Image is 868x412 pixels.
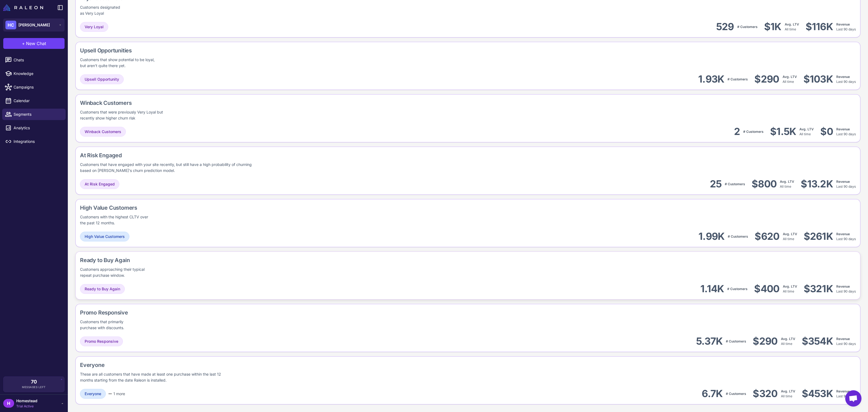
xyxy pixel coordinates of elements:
[836,179,856,189] div: Last 90 days
[700,283,724,295] div: 1.14K
[3,4,43,11] img: Raleon Logo
[836,74,856,84] div: Last 90 days
[783,232,797,241] div: All time
[2,95,66,106] a: Calendar
[836,284,856,294] div: Last 90 days
[698,73,724,85] div: 1.93K
[770,125,796,138] div: $1.5K
[85,181,115,187] span: At Risk Engaged
[845,390,861,407] a: Open chat
[754,283,779,295] div: $400
[2,54,66,66] a: Chats
[85,391,101,397] span: Everyone
[734,125,740,138] div: 2
[836,284,850,288] span: Revenue
[80,4,123,16] div: Customers designated as Very Loyal
[31,379,37,384] span: 70
[799,127,814,131] span: Avg. LTV
[836,389,856,399] div: Last 90 days
[737,25,758,29] span: # Customers
[752,178,777,190] div: $800
[785,22,799,32] div: All time
[785,22,799,26] span: Avg. LTV
[14,57,61,63] span: Chats
[80,309,169,317] div: Promo Responsive
[836,22,850,26] span: Revenue
[780,179,794,189] div: All time
[725,182,745,186] span: # Customers
[836,180,850,184] span: Revenue
[14,125,61,131] span: Analytics
[743,130,764,134] span: # Customers
[22,385,46,389] span: Messages Left
[16,404,37,409] span: Trial Active
[80,214,149,226] div: Customers with the highest CLTV over the past 12 months.
[780,180,794,184] span: Avg. LTV
[799,127,814,137] div: All time
[698,230,725,243] div: 1.99K
[727,287,748,291] span: # Customers
[836,232,850,236] span: Revenue
[802,335,833,347] div: $354K
[781,389,795,399] div: All time
[80,109,173,121] div: Customers that were previously Very Loyal but recently show higher churn risk
[726,392,746,396] span: # Customers
[106,389,127,399] button: 1 more
[14,84,61,90] span: Campaigns
[80,204,184,212] div: High Value Customers
[783,284,797,294] div: All time
[836,337,850,341] span: Revenue
[783,74,797,84] div: All time
[806,21,833,33] div: $116K
[16,398,37,404] span: Homestead
[80,57,161,69] div: Customers that show potential to be loyal, but aren't quite there yet.
[836,336,856,346] div: Last 90 days
[14,98,61,104] span: Calendar
[80,151,348,159] div: At Risk Engaged
[836,127,856,137] div: Last 90 days
[836,127,850,131] span: Revenue
[80,371,232,383] div: These are all customers that have made at least one purchase within the last 12 months starting f...
[754,73,779,85] div: $290
[702,388,723,400] div: 6.7K
[753,388,777,400] div: $320
[2,81,66,93] a: Campaigns
[85,286,120,292] span: Ready to Buy Again
[80,266,154,278] div: Customers approaching their typical repeat purchase window.
[22,40,25,47] span: +
[5,21,16,29] div: HC
[85,129,121,135] span: Winback Customers
[764,21,781,33] div: $1K
[801,178,833,190] div: $13.2K
[80,319,139,331] div: Customers that primarily purchase with discounts.
[710,178,722,190] div: 25
[80,99,219,107] div: Winback Customers
[781,336,795,346] div: All time
[783,232,797,236] span: Avg. LTV
[836,389,850,393] span: Revenue
[755,230,779,243] div: $620
[85,76,119,82] span: Upsell Opportunity
[781,389,795,393] span: Avg. LTV
[80,46,201,55] div: Upsell Opportunities
[804,283,833,295] div: $321K
[820,125,833,138] div: $0
[80,162,259,174] div: Customers that have engaged with your site recently, but still have a high probability of churnin...
[804,230,833,243] div: $261K
[781,337,795,341] span: Avg. LTV
[836,75,850,79] span: Revenue
[728,234,748,238] span: # Customers
[80,256,190,264] div: Ready to Buy Again
[18,22,50,28] span: [PERSON_NAME]
[14,71,61,77] span: Knowledge
[783,75,797,79] span: Avg. LTV
[753,335,777,347] div: $290
[85,234,125,240] span: High Value Customers
[80,361,309,369] div: Everyone
[2,136,66,147] a: Integrations
[3,18,65,32] button: HC[PERSON_NAME]
[26,40,46,47] span: New Chat
[2,68,66,79] a: Knowledge
[3,399,14,408] div: H
[727,77,748,81] span: # Customers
